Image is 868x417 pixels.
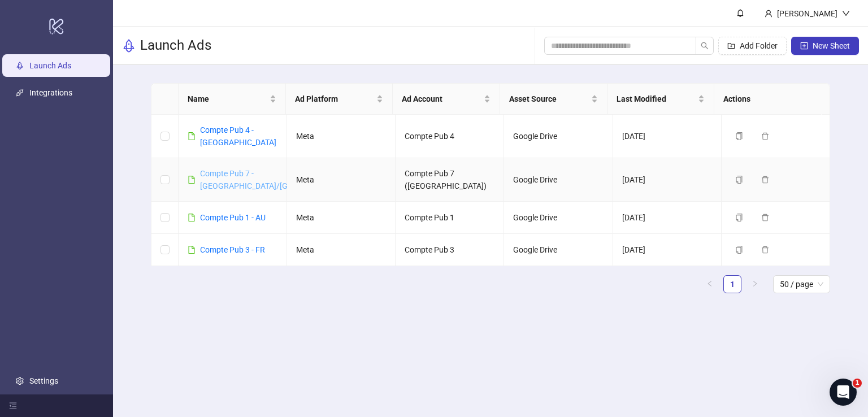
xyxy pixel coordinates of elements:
td: Meta [287,202,396,234]
iframe: Intercom live chat [830,379,857,406]
span: Name [188,93,267,105]
button: New Sheet [791,37,859,55]
span: Ad Platform [295,93,375,105]
span: copy [735,246,743,254]
span: Ad Account [402,93,481,105]
td: Compte Pub 1 [396,202,504,234]
span: rocket [122,39,136,53]
a: Compte Pub 1 - AU [200,213,266,222]
td: Google Drive [504,115,613,158]
li: Previous Page [701,275,719,293]
a: Compte Pub 3 - FR [200,245,265,254]
td: Meta [287,115,396,158]
span: menu-fold [9,402,17,410]
th: Actions [714,84,822,115]
span: Last Modified [617,93,696,105]
span: delete [761,132,769,140]
td: Google Drive [504,202,613,234]
span: search [701,42,709,50]
span: New Sheet [813,41,850,50]
span: copy [735,176,743,184]
span: file [188,214,196,221]
td: Meta [287,158,396,202]
a: Settings [29,376,58,385]
td: Compte Pub 4 [396,115,504,158]
th: Ad Platform [286,84,393,115]
td: [DATE] [613,202,722,234]
td: Google Drive [504,158,613,202]
a: Compte Pub 7 - [GEOGRAPHIC_DATA]/[GEOGRAPHIC_DATA] [200,169,356,190]
td: [DATE] [613,158,722,202]
span: delete [761,214,769,221]
span: delete [761,176,769,184]
span: file [188,176,196,184]
span: folder-add [727,42,735,50]
div: [PERSON_NAME] [772,7,842,20]
th: Name [179,84,286,115]
a: Integrations [29,88,72,97]
button: Add Folder [718,37,787,55]
li: 1 [723,275,741,293]
td: [DATE] [613,115,722,158]
span: user [765,10,772,18]
span: right [752,280,758,287]
span: left [706,280,713,287]
span: 1 [853,379,862,388]
td: [DATE] [613,234,722,266]
a: Compte Pub 4 - [GEOGRAPHIC_DATA] [200,125,276,147]
span: Asset Source [509,93,589,105]
button: right [746,275,764,293]
td: Meta [287,234,396,266]
td: Compte Pub 3 [396,234,504,266]
span: plus-square [800,42,808,50]
span: 50 / page [780,276,823,293]
div: Page Size [773,275,830,293]
h3: Launch Ads [140,37,211,55]
a: 1 [724,276,741,293]
span: Add Folder [740,41,778,50]
th: Ad Account [393,84,500,115]
button: left [701,275,719,293]
td: Google Drive [504,234,613,266]
a: Launch Ads [29,61,71,70]
th: Asset Source [500,84,607,115]
span: bell [736,9,744,17]
th: Last Modified [607,84,715,115]
span: file [188,246,196,254]
span: down [842,10,850,18]
span: copy [735,214,743,221]
span: copy [735,132,743,140]
span: delete [761,246,769,254]
li: Next Page [746,275,764,293]
td: Compte Pub 7 ([GEOGRAPHIC_DATA]) [396,158,504,202]
span: file [188,132,196,140]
